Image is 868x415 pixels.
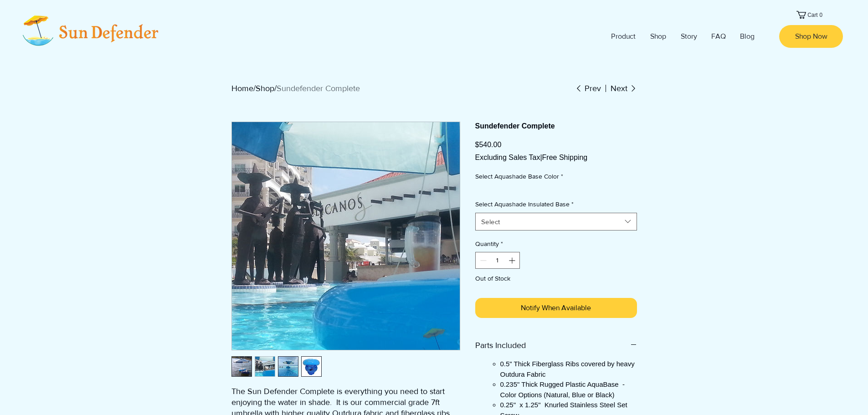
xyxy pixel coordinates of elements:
[796,11,826,19] a: Cart with 0 items
[704,25,733,48] a: FAQ
[475,340,630,351] h2: Parts Included
[475,154,540,161] span: Excluding Sales Tax
[604,25,642,48] a: Product
[542,153,588,163] button: Free Shipping
[231,83,575,94] div: / /
[255,356,275,377] button: Thumbnail: Sundefender Complete
[673,25,704,48] a: Story
[255,356,275,377] div: 2 / 4
[231,356,252,377] button: Thumbnail: Sundefender Complete
[606,25,640,48] p: Product
[231,84,253,93] a: Home
[475,172,563,181] legend: Select Aquashade Base Color
[591,25,774,48] nav: Site
[475,340,637,351] button: Parts Included
[277,84,360,93] a: Sundefender Complete
[819,12,822,18] text: 0
[475,274,637,283] div: Out of Stock
[475,213,637,231] button: Select Aquashade Insulated Base
[475,298,637,318] button: Notify When Available
[475,141,502,149] span: $540.00
[507,252,519,268] button: Increment
[301,356,322,377] div: 4 / 4
[807,12,818,18] text: Cart
[14,11,159,50] img: Sun_Defender.png
[521,302,591,313] span: Notify When Available
[255,357,275,376] img: Thumbnail: Sundefender Complete
[642,25,673,48] a: Shop
[302,357,321,376] img: Thumbnail: Sundefender Complete
[707,25,730,48] p: FAQ
[301,356,322,377] button: Thumbnail: Sundefender Complete
[278,356,298,377] button: Thumbnail: Sundefender Complete
[475,200,637,209] label: Select Aquashade Insulated Base
[733,25,761,48] a: Blog
[232,122,460,350] img: Sundefender Complete
[475,122,637,130] h1: Sundefender Complete
[606,83,637,94] a: Next
[232,357,252,376] img: Thumbnail: Sundefender Complete
[231,122,460,350] button: Sundefender CompleteEnlarge
[676,25,702,48] p: Story
[256,84,274,93] a: Shop
[278,357,298,376] img: Thumbnail: Sundefender Complete
[795,31,827,41] span: Shop Now
[231,356,252,377] div: 1 / 4
[735,25,759,48] p: Blog
[488,252,507,268] input: Quantity
[481,217,500,226] div: Select
[779,25,843,48] a: Shop Now
[646,25,671,48] p: Shop
[540,154,542,161] span: |
[575,83,601,94] a: Prev
[500,359,637,379] li: 0.5" Thick Fiberglass Ribs covered by heavy Outdura Fabric
[477,252,488,268] button: Decrement
[500,379,637,400] li: 0.235" Thick Rugged Plastic AquaBase - Color Options (Natural, Blue or Black)
[278,356,298,377] div: 3 / 4
[475,240,503,252] legend: Quantity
